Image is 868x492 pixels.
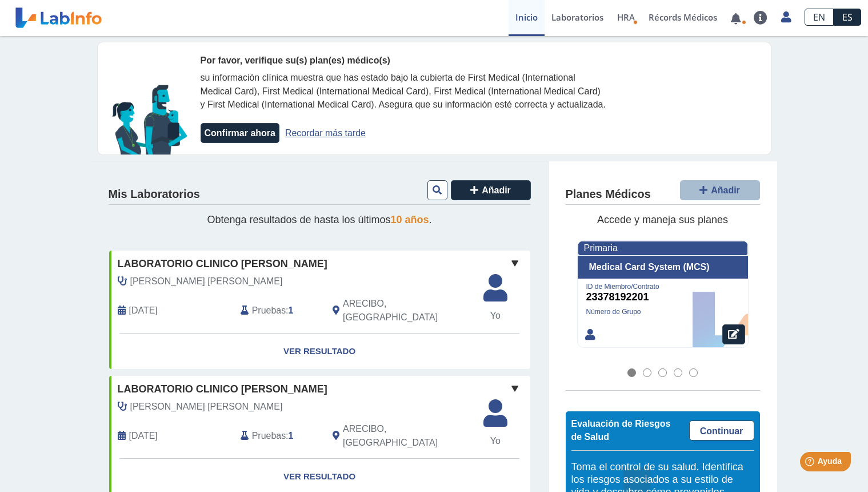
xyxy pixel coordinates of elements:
span: Añadir [711,185,740,195]
span: Pruebas [252,304,286,318]
iframe: Help widget launcher [766,447,855,479]
span: ARECIBO, PR [343,422,469,450]
span: 2025-08-18 [129,304,158,318]
div: Por favor, verifique su(s) plan(es) médico(s) [201,54,606,68]
span: Laboratorio Clinico [PERSON_NAME] [118,382,327,397]
span: su información clínica muestra que has estado bajo la cubierta de First Medical (International Me... [201,73,606,110]
a: Ver Resultado [109,334,530,370]
span: Accede y maneja sus planes [597,214,728,225]
button: Añadir [451,180,531,200]
h4: Mis Laboratorios [109,188,200,201]
span: Añadir [482,185,511,195]
span: Yo [477,434,514,448]
a: Continuar [689,420,754,441]
span: HRA [617,11,635,23]
b: 1 [289,305,294,315]
span: 2025-07-29 [129,429,158,443]
span: Obtenga resultados de hasta los últimos . [207,214,431,225]
div: : [232,297,324,324]
span: Laboratorio Clinico [PERSON_NAME] [118,256,327,272]
span: Yo [477,309,514,323]
span: Torres Colon, Francisco [130,400,283,414]
span: Pruebas [252,429,286,443]
button: Confirmar ahora [201,123,279,143]
a: ES [834,9,861,26]
h4: Planes Médicos [566,188,651,201]
span: 10 años [391,214,429,225]
button: Añadir [680,180,760,200]
span: Primaria [584,243,618,253]
span: ARECIBO, PR [343,297,469,324]
b: 1 [289,431,294,441]
span: Continuar [700,426,743,436]
div: : [232,422,324,450]
a: Recordar más tarde [285,128,366,138]
span: Evaluación de Riesgos de Salud [571,419,671,442]
span: Maldonado Vega, Mirna [130,275,283,288]
a: EN [805,9,834,26]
